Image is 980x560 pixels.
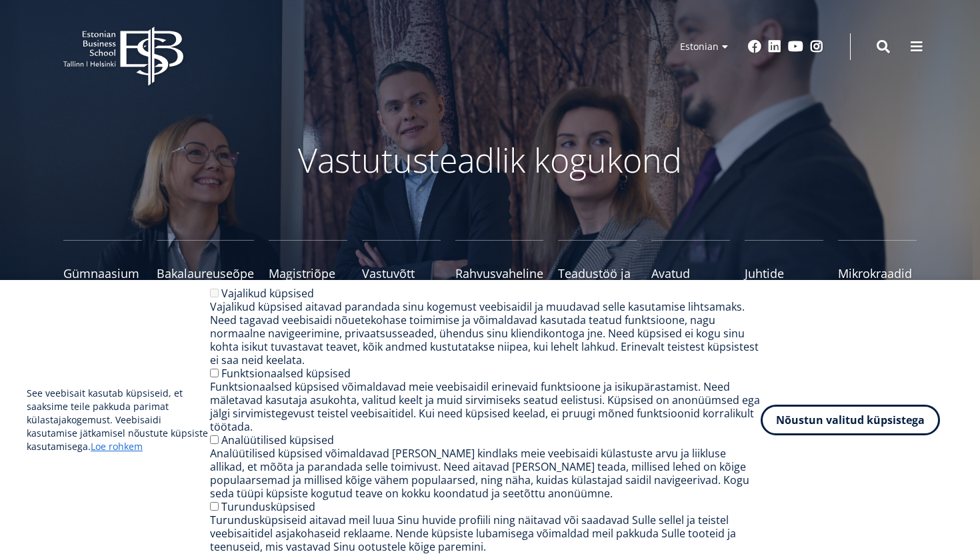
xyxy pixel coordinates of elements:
[27,387,210,453] p: See veebisait kasutab küpsiseid, et saaksime teile pakkuda parimat külastajakogemust. Veebisaidi ...
[157,267,254,280] span: Bakalaureuseõpe
[91,440,143,453] a: Loe rohkem
[210,513,761,553] div: Turundusküpsiseid aitavad meil luua Sinu huvide profiili ning näitavad või saadavad Sulle sellel ...
[455,240,543,293] a: Rahvusvaheline kogemus
[651,240,730,293] a: Avatud Ülikool
[210,380,761,433] div: Funktsionaalsed küpsised võimaldavad meie veebisaidil erinevaid funktsioone ja isikupärastamist. ...
[269,240,347,293] a: Magistriõpe
[838,240,917,293] a: Mikrokraadid
[362,240,441,293] a: Vastuvõtt ülikooli
[210,300,761,367] div: Vajalikud küpsised aitavad parandada sinu kogemust veebisaidil ja muudavad selle kasutamise lihts...
[838,267,917,280] span: Mikrokraadid
[745,267,823,293] span: Juhtide koolitus
[558,267,637,293] span: Teadustöö ja doktoriõpe
[221,433,334,447] label: Analüütilised küpsised
[221,366,351,381] label: Funktsionaalsed küpsised
[761,405,940,435] button: Nõustun valitud küpsistega
[269,267,347,280] span: Magistriõpe
[157,240,254,293] a: Bakalaureuseõpe
[455,267,543,293] span: Rahvusvaheline kogemus
[651,267,730,293] span: Avatud Ülikool
[63,267,142,280] span: Gümnaasium
[788,40,803,53] a: Youtube
[221,286,314,301] label: Vajalikud küpsised
[810,40,823,53] a: Instagram
[210,447,761,500] div: Analüütilised küpsised võimaldavad [PERSON_NAME] kindlaks meie veebisaidi külastuste arvu ja liik...
[558,240,637,293] a: Teadustöö ja doktoriõpe
[221,499,315,514] label: Turundusküpsised
[137,140,843,180] p: Vastutusteadlik kogukond
[748,40,761,53] a: Facebook
[63,240,142,293] a: Gümnaasium
[768,40,781,53] a: Linkedin
[745,240,823,293] a: Juhtide koolitus
[362,267,441,293] span: Vastuvõtt ülikooli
